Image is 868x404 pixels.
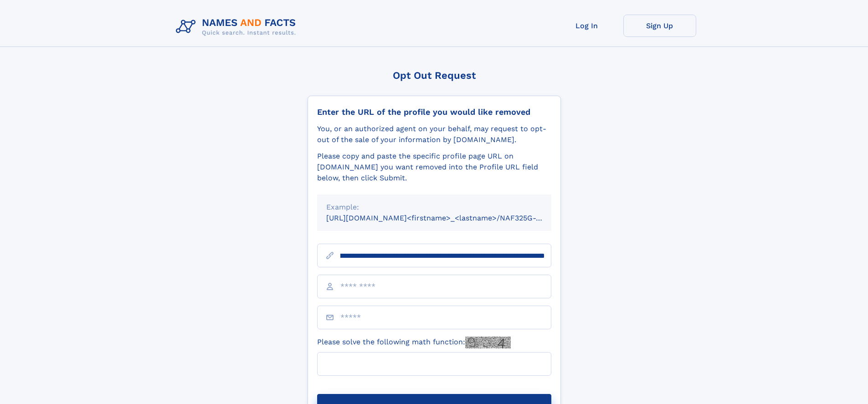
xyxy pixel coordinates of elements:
[326,202,542,213] div: Example:
[326,214,569,222] small: [URL][DOMAIN_NAME]<firstname>_<lastname>/NAF325G-xxxxxxxx
[317,123,551,145] div: You, or an authorized agent on your behalf, may request to opt-out of the sale of your informatio...
[308,70,561,81] div: Opt Out Request
[317,107,551,117] div: Enter the URL of the profile you would like removed
[550,15,623,37] a: Log In
[317,337,511,348] label: Please solve the following math function:
[623,15,696,37] a: Sign Up
[317,151,551,184] div: Please copy and paste the specific profile page URL on [DOMAIN_NAME] you want removed into the Pr...
[172,15,303,39] img: Logo Names and Facts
